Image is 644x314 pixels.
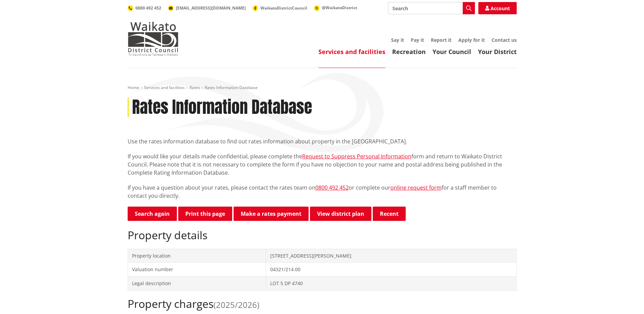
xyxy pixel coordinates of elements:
[128,85,139,90] a: Home
[128,137,517,145] p: Use the rates information database to find out rates information about property in the [GEOGRAPHI...
[478,48,517,56] a: Your District
[266,276,516,290] td: LOT 5 DP 4740
[205,85,258,90] span: Rates Information Database
[266,249,516,263] td: [STREET_ADDRESS][PERSON_NAME]
[128,207,177,221] a: Search again
[144,85,185,90] a: Services and facilities
[128,152,517,177] p: If you would like your details made confidential, please complete the form and return to Waikato ...
[128,85,517,91] nav: breadcrumb
[253,5,307,11] a: WaikatoDistrictCouncil
[458,37,485,43] a: Apply for it
[128,184,517,200] p: If you have a question about your rates, please contact the rates team on or complete our for a s...
[373,207,406,221] button: Recent
[392,48,426,56] a: Recreation
[214,299,259,310] span: (2025/2026)
[302,153,411,160] a: Request to Suppress Personal Information
[390,184,442,191] a: online request form
[128,249,266,263] td: Property location
[234,207,309,221] a: Make a rates payment
[388,2,475,14] input: Search input
[433,48,471,56] a: Your Council
[176,5,246,11] span: [EMAIL_ADDRESS][DOMAIN_NAME]
[128,229,517,242] h2: Property details
[132,98,312,117] h1: Rates Information Database
[318,48,385,56] a: Services and facilities
[128,297,517,310] h2: Property charges
[128,263,266,277] td: Valuation number
[178,207,232,221] button: Print this page
[189,85,200,90] a: Rates
[260,5,307,11] span: WaikatoDistrictCouncil
[492,37,517,43] a: Contact us
[431,37,452,43] a: Report it
[128,22,179,56] img: Waikato District Council - Te Kaunihera aa Takiwaa o Waikato
[391,37,404,43] a: Say it
[128,5,161,11] a: 0800 492 452
[411,37,424,43] a: Pay it
[310,207,371,221] a: View district plan
[322,5,357,11] span: @WaikatoDistrict
[168,5,246,11] a: [EMAIL_ADDRESS][DOMAIN_NAME]
[266,263,516,277] td: 04321/214.00
[128,276,266,290] td: Legal description
[478,2,517,14] a: Account
[314,5,357,11] a: @WaikatoDistrict
[315,184,349,191] a: 0800 492 452
[135,5,161,11] span: 0800 492 452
